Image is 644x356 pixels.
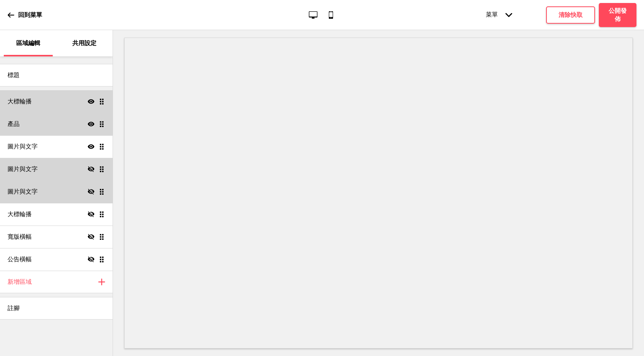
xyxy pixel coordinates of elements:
[8,278,32,286] h4: 新增區域
[8,165,38,173] h4: 圖片與文字
[8,97,32,106] h4: 大標輪播
[546,6,595,24] button: 清除快取
[8,5,42,25] a: 回到菜單
[8,210,32,218] h4: 大標輪播
[8,188,38,196] h4: 圖片與文字
[8,255,32,264] h4: 公告橫幅
[8,233,32,241] h4: 寬版橫幅
[18,11,42,19] p: 回到菜單
[8,304,20,312] h4: 註腳
[8,71,20,79] h4: 標題
[8,142,38,151] h4: 圖片與文字
[599,3,636,27] button: 公開發佈
[8,120,20,128] h4: 產品
[16,39,40,47] p: 區域編輯
[478,3,520,26] div: 菜單
[72,39,96,47] p: 共用設定
[559,11,583,19] h4: 清除快取
[606,7,629,23] h4: 公開發佈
